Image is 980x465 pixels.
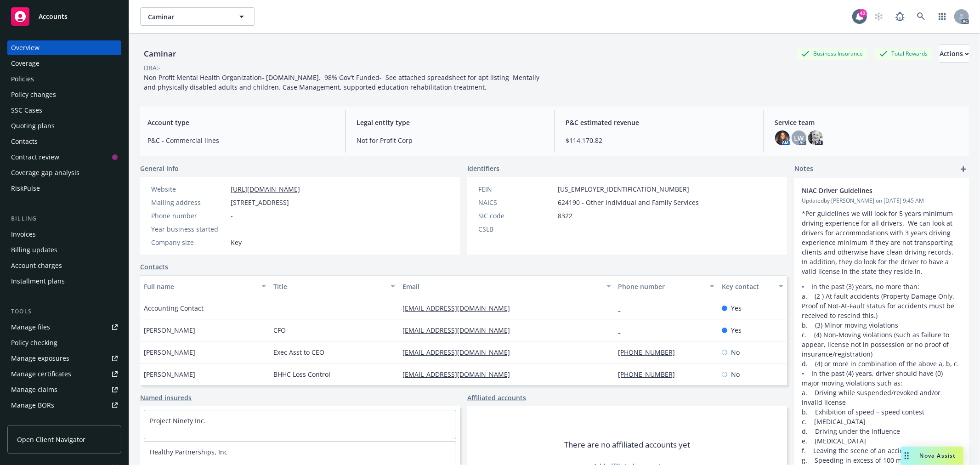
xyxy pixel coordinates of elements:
div: Business Insurance [797,48,867,59]
div: Drag to move [901,447,912,465]
div: Coverage gap analysis [11,165,79,180]
a: Contacts [7,134,121,149]
div: Company size [151,238,227,247]
button: Nova Assist [901,447,963,465]
button: Actions [940,45,969,63]
span: LW [794,133,804,143]
a: Policies [7,72,121,86]
button: Email [399,275,614,297]
span: Open Client Navigator [17,435,85,444]
a: Contract review [7,150,121,164]
div: Billing [7,214,121,223]
span: 624190 - Other Individual and Family Services [558,198,699,207]
span: BHHC Loss Control [273,369,330,379]
div: Policy checking [11,335,57,350]
a: Summary of insurance [7,414,121,428]
span: Accounting Contact [144,303,204,313]
div: Invoices [11,227,36,242]
div: FEIN [478,184,554,194]
div: Phone number [151,211,227,221]
a: [EMAIL_ADDRESS][DOMAIN_NAME] [402,370,517,379]
a: Invoices [7,227,121,242]
div: Manage files [11,320,50,335]
div: Overview [11,40,40,55]
span: P&C estimated revenue [566,118,753,127]
button: Key contact [718,275,787,297]
a: - [618,304,628,312]
a: Affiliated accounts [467,393,526,403]
a: Named insureds [140,393,192,403]
div: Contacts [11,134,38,149]
span: There are no affiliated accounts yet [564,439,690,450]
a: Account charges [7,258,121,273]
div: Summary of insurance [11,414,81,428]
div: Caminar [140,48,180,60]
span: [US_EMPLOYER_IDENTIFICATION_NUMBER] [558,184,689,194]
span: General info [140,164,179,173]
a: Policy checking [7,335,121,350]
div: DBA: - [144,63,161,73]
div: CSLB [478,224,554,234]
div: Actions [940,45,969,62]
a: [URL][DOMAIN_NAME] [231,185,300,193]
div: Policies [11,72,34,86]
div: Tools [7,307,121,316]
a: [EMAIL_ADDRESS][DOMAIN_NAME] [402,348,517,357]
div: SSC Cases [11,103,42,118]
a: Switch app [933,7,952,26]
a: Installment plans [7,274,121,289]
div: Website [151,184,227,194]
span: 8322 [558,211,572,221]
span: [PERSON_NAME] [144,347,195,357]
span: Yes [731,303,742,313]
span: No [731,369,740,379]
div: 42 [859,9,867,17]
a: [EMAIL_ADDRESS][DOMAIN_NAME] [402,326,517,335]
p: • In the past (3) years, no more than: a. (2 ) At fault accidents (Property Damage Only. Proof of... [802,282,962,465]
span: Updated by [PERSON_NAME] on [DATE] 9:45 AM [802,197,962,205]
div: Installment plans [11,274,65,289]
span: Not for Profit Corp [357,136,543,145]
a: Manage exposures [7,351,121,366]
a: Project Ninety Inc. [150,416,206,425]
div: Mailing address [151,198,227,207]
a: add [958,164,969,175]
span: - [231,211,233,221]
span: Notes [794,164,813,175]
a: Contacts [140,262,168,272]
span: Nova Assist [920,452,956,459]
a: Healthy Partnerships, Inc [150,448,227,456]
div: NAICS [478,198,554,207]
div: Email [402,282,600,291]
div: Manage certificates [11,367,71,381]
a: Quoting plans [7,119,121,133]
span: Accounts [39,13,68,20]
div: RiskPulse [11,181,40,196]
button: Full name [140,275,270,297]
p: *Per guidelines we will look for 5 years minimum driving experience for all drivers. We can look ... [802,209,962,276]
div: Quoting plans [11,119,55,133]
a: - [618,326,628,335]
img: photo [808,130,823,145]
a: Policy changes [7,87,121,102]
div: SIC code [478,211,554,221]
div: Phone number [618,282,704,291]
div: Account charges [11,258,62,273]
span: - [558,224,560,234]
span: Service team [775,118,962,127]
button: Caminar [140,7,255,26]
span: Legal entity type [357,118,543,127]
div: Manage exposures [11,351,69,366]
span: Exec Asst to CEO [273,347,324,357]
a: [PHONE_NUMBER] [618,348,683,357]
span: Yes [731,325,742,335]
a: [PHONE_NUMBER] [618,370,683,379]
span: Key [231,238,242,247]
a: Billing updates [7,243,121,257]
div: Manage claims [11,382,57,397]
a: Accounts [7,4,121,29]
a: [EMAIL_ADDRESS][DOMAIN_NAME] [402,304,517,312]
span: - [273,303,276,313]
div: Full name [144,282,256,291]
button: Title [270,275,399,297]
